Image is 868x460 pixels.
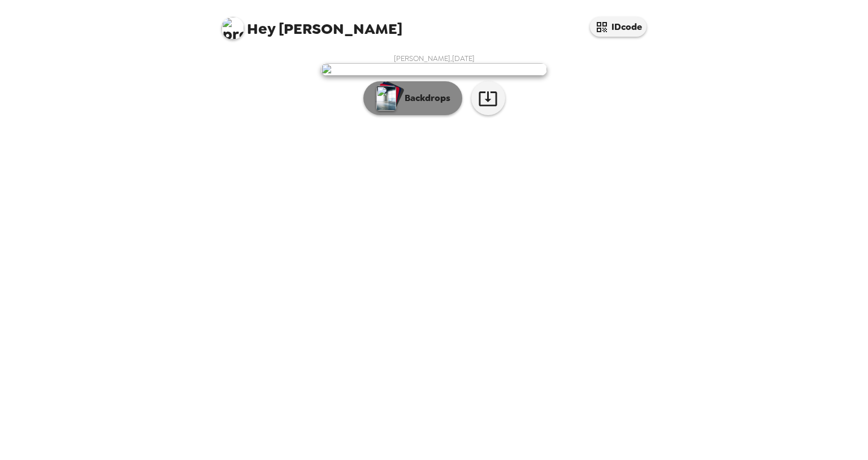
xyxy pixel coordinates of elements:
[394,54,475,63] span: [PERSON_NAME] , [DATE]
[222,17,244,40] img: profile pic
[321,63,547,76] img: user
[399,91,450,105] p: Backdrops
[590,17,646,37] button: IDcode
[247,19,275,39] span: Hey
[363,81,462,115] button: Backdrops
[222,11,402,37] span: [PERSON_NAME]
